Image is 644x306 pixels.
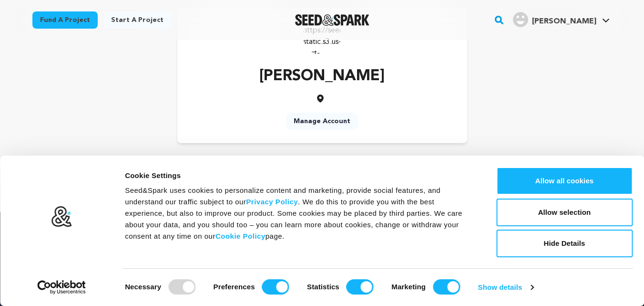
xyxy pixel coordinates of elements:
img: Seed&Spark Logo Dark Mode [295,14,370,26]
img: logo [51,206,72,228]
a: Usercentrics Cookiebot - opens in a new window [20,280,103,295]
button: Allow all cookies [496,167,633,195]
div: Cookie Settings [125,170,475,181]
a: Show details [478,280,533,295]
img: user.png [513,12,528,27]
button: Allow selection [496,199,633,226]
a: Manage Account [286,113,358,130]
div: Seed&Spark uses cookies to personalize content and marketing, provide social features, and unders... [125,185,475,242]
button: Hide Details [496,230,633,257]
p: [PERSON_NAME] [259,65,385,88]
span: [PERSON_NAME] [532,18,596,25]
a: Fund a project [32,11,98,29]
div: krishna h.'s Profile [513,12,596,27]
a: Seed&Spark Homepage [295,14,370,26]
a: krishna h.'s Profile [511,10,612,27]
a: Start a project [103,11,171,29]
a: Cookie Policy [215,232,266,240]
a: Privacy Policy [246,198,298,206]
strong: Statistics [307,283,339,291]
strong: Necessary [125,283,161,291]
strong: Preferences [214,283,255,291]
strong: Marketing [391,283,426,291]
span: krishna h.'s Profile [511,10,612,30]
